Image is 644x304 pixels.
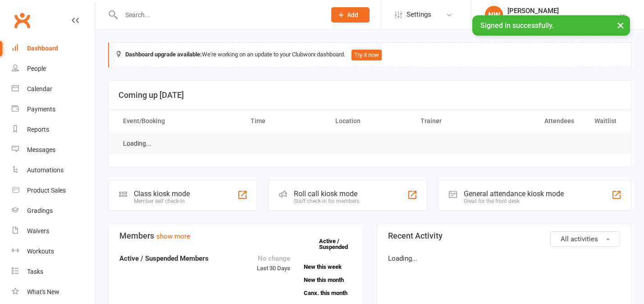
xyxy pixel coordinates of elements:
th: Attendees [497,110,582,133]
a: Active / Suspended [319,231,359,257]
div: Waivers [27,227,49,235]
a: Dashboard [12,38,95,59]
th: Trainer [412,110,498,133]
h3: Members [119,231,352,240]
a: Workouts [12,241,95,262]
a: Gradings [12,201,95,221]
div: [PERSON_NAME] [507,7,619,15]
div: Black Belt Martial Arts Kincumber South [507,15,619,23]
div: Class kiosk mode [134,189,190,198]
div: NW [485,6,503,24]
th: Waitlist [582,110,625,133]
th: Location [327,110,412,133]
div: Staff check-in for members [294,198,359,204]
a: Clubworx [11,9,33,32]
div: Dashboard [27,45,58,52]
div: Workouts [27,248,54,255]
span: Add [347,11,358,18]
div: Automations [27,166,64,174]
strong: Active / Suspended Members [119,254,209,263]
span: Signed in successfully. [480,21,554,30]
a: Waivers [12,221,95,241]
h3: Coming up [DATE] [119,91,621,100]
a: Canx. this month [304,290,352,296]
div: We're working on an update to your Clubworx dashboard. [108,42,631,68]
a: Payments [12,99,95,120]
a: People [12,59,95,79]
a: Product Sales [12,180,95,201]
a: Calendar [12,79,95,99]
div: Great for the front desk [464,198,564,204]
input: Search... [119,9,320,21]
div: Reports [27,126,49,133]
div: Roll call kiosk mode [294,189,359,198]
button: All activities [550,231,620,247]
div: Messages [27,146,55,153]
a: Reports [12,120,95,140]
a: Tasks [12,262,95,282]
span: Settings [406,5,431,25]
strong: Dashboard upgrade available: [125,51,202,58]
button: Try it now [352,50,382,60]
td: Loading... [115,133,160,154]
a: New this month [304,277,352,283]
a: show more [156,232,190,240]
div: People [27,65,46,72]
div: No change [257,253,290,264]
div: What's New [27,288,59,295]
th: Event/Booking [115,110,242,133]
div: Last 30 Days [257,253,290,273]
a: Automations [12,160,95,180]
th: Time [242,110,328,133]
button: Add [331,7,370,23]
div: Gradings [27,207,53,214]
a: Messages [12,140,95,160]
a: What's New [12,282,95,302]
div: General attendance kiosk mode [464,189,564,198]
div: Payments [27,106,55,113]
h3: Recent Activity [388,231,621,240]
span: All activities [561,235,598,243]
button: × [612,15,629,35]
a: New this week [304,264,352,270]
div: Calendar [27,85,52,92]
div: Product Sales [27,187,66,194]
div: Member self check-in [134,198,190,204]
p: Loading... [388,253,621,264]
div: Tasks [27,268,43,275]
